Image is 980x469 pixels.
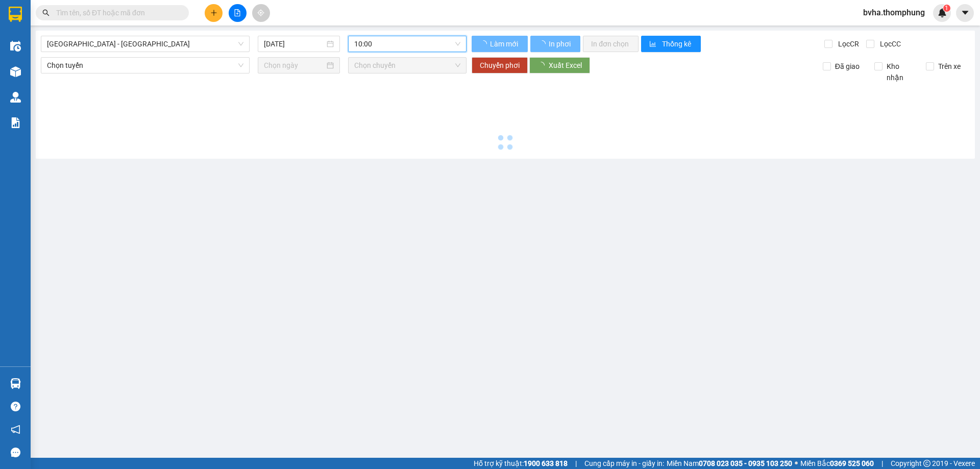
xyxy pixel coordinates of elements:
[252,4,270,22] button: aim
[10,92,21,103] img: warehouse-icon
[649,40,658,48] span: bar-chart
[472,57,528,73] button: Chuyển phơi
[474,458,568,469] span: Hỗ trợ kỹ thuật:
[938,8,947,17] img: icon-new-feature
[229,4,247,22] button: file-add
[11,402,20,411] span: question-circle
[883,61,918,83] span: Kho nhận
[11,425,20,434] span: notification
[538,40,547,47] span: loading
[10,378,21,389] img: warehouse-icon
[9,7,22,22] img: logo-vxr
[943,5,950,12] sup: 1
[264,60,325,71] input: Chọn ngày
[961,8,970,17] span: caret-down
[354,36,460,52] span: 10:00
[881,458,883,469] span: |
[530,36,580,52] button: In phơi
[210,9,217,16] span: plus
[264,38,325,50] input: 12/09/2025
[876,38,902,50] span: Lọc CC
[834,38,861,50] span: Lọc CR
[662,38,693,50] span: Thống kê
[923,460,930,467] span: copyright
[795,461,798,465] span: ⚪️
[10,66,21,77] img: warehouse-icon
[830,459,874,467] strong: 0369 525 060
[480,40,488,47] span: loading
[583,36,639,52] button: In đơn chọn
[667,458,792,469] span: Miền Nam
[205,4,223,22] button: plus
[529,57,590,73] button: Xuất Excel
[10,117,21,128] img: solution-icon
[11,448,20,457] span: message
[641,36,701,52] button: bar-chartThống kê
[934,61,965,72] span: Trên xe
[549,60,582,71] span: Xuất Excel
[472,36,528,52] button: Làm mới
[42,9,50,16] span: search
[549,38,572,50] span: In phơi
[257,9,264,16] span: aim
[524,459,568,467] strong: 1900 633 818
[831,61,864,72] span: Đã giao
[956,4,974,22] button: caret-down
[584,458,664,469] span: Cung cấp máy in - giấy in:
[855,6,933,19] span: bvha.thomphung
[47,36,243,52] span: Hà Nội - Nghệ An
[800,458,874,469] span: Miền Bắc
[234,9,241,16] span: file-add
[47,58,243,73] span: Chọn tuyến
[490,38,520,50] span: Làm mới
[56,7,177,18] input: Tìm tên, số ĐT hoặc mã đơn
[10,41,21,52] img: warehouse-icon
[575,458,577,469] span: |
[945,5,948,12] span: 1
[354,58,460,73] span: Chọn chuyến
[537,62,549,69] span: loading
[699,459,792,467] strong: 0708 023 035 - 0935 103 250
